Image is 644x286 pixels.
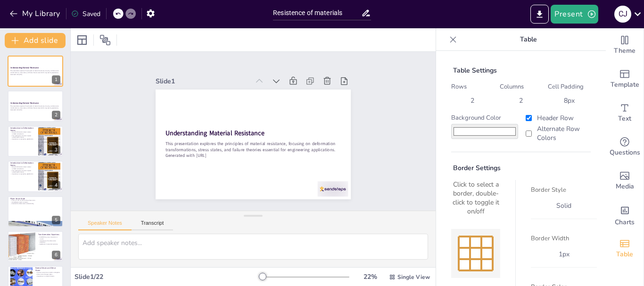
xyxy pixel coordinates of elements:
[614,46,636,56] span: Theme
[451,180,500,216] div: Click to select a border, double-click to toggle it on/off
[606,96,644,130] div: Add text boxes
[156,77,249,86] div: Slide 1
[459,258,493,260] div: Inner Horizontal Borders (Double-click to toggle)
[52,216,60,224] div: 5
[469,237,471,270] div: Inner Vertical Borders (Double-click to toggle)
[35,272,60,274] p: Positive normal strain leads to elongation.
[551,5,598,24] button: Present
[8,126,63,157] div: https://cdn.sendsteps.com/images/logo/sendsteps_logo_white.pnghttps://cdn.sendsteps.com/images/lo...
[8,90,63,122] div: https://cdn.sendsteps.com/images/logo/sendsteps_logo_white.pnghttps://cdn.sendsteps.com/images/lo...
[560,96,578,105] div: 8 px
[71,9,100,18] div: Saved
[10,109,60,111] p: Generated with [URL]
[52,251,60,259] div: 6
[10,170,35,173] p: The combination of strains impacts material performance.
[618,114,631,124] span: Text
[52,111,60,119] div: 2
[52,181,60,189] div: 4
[526,131,532,137] input: Alternate Row Colors
[606,232,644,266] div: Add a table
[606,28,644,62] div: Change the overall theme
[524,114,591,123] label: Header Row
[606,164,644,198] div: Add images, graphics, shapes or video
[10,105,60,108] p: This presentation explores the principles of material resistance, focusing on deformation transfo...
[614,5,631,24] button: C J
[616,181,634,192] span: Media
[35,274,60,276] p: Shear strain changes angles.
[10,70,60,74] p: This presentation explores the principles of material resistance, focusing on deformation transfo...
[524,124,591,142] label: Alternate Row Colors
[614,6,631,23] div: C J
[10,197,60,200] p: Plane Strain State
[459,270,493,271] div: Bottom Border (Double-click to toggle)
[10,162,35,167] p: Introduction to Deformation States
[10,131,35,135] p: General deformation state involves multiple components.
[7,6,64,21] button: My Library
[165,153,341,159] p: Generated with [URL]
[38,243,60,245] p: Application in practical scenarios.
[531,186,597,194] label: Border Style
[10,173,35,175] p: Importance in engineering applications.
[165,140,341,153] p: This presentation explores the principles of material resistance, focusing on deformation transfo...
[10,135,35,138] p: The combination of strains impacts material performance.
[52,75,60,84] div: 1
[530,5,549,24] button: Export to PowerPoint
[548,82,591,91] label: Cell Padding
[10,138,35,140] p: Importance in engineering applications.
[8,56,63,87] div: https://cdn.sendsteps.com/images/logo/sendsteps_logo_white.pnghttps://cdn.sendsteps.com/images/lo...
[451,114,518,122] label: Background Color
[10,102,39,104] strong: Understanding Material Resistance
[78,220,132,230] button: Speaker Notes
[467,96,478,105] div: 2
[553,248,575,261] div: 1 px
[616,249,633,260] span: Table
[38,240,60,243] p: Importance of transformation equations.
[132,220,173,230] button: Transcript
[451,82,494,91] label: Rows
[74,272,259,281] div: Slide 1 / 22
[8,161,63,192] div: https://cdn.sendsteps.com/images/logo/sendsteps_logo_white.pnghttps://cdn.sendsteps.com/images/lo...
[74,33,90,48] div: Layout
[606,198,644,232] div: Add charts and graphs
[461,28,596,51] p: Table
[526,115,532,121] input: Header Row
[480,237,482,270] div: Inner Vertical Borders (Double-click to toggle)
[611,80,639,90] span: Template
[8,196,63,227] div: https://cdn.sendsteps.com/images/logo/sendsteps_logo_white.pnghttps://cdn.sendsteps.com/images/lo...
[606,130,644,164] div: Get real-time input from your audience
[615,217,635,228] span: Charts
[38,237,60,240] p: Establishing a sign convention is crucial.
[52,146,60,154] div: 3
[5,33,66,48] button: Add slide
[10,166,35,170] p: General deformation state involves multiple components.
[451,163,591,172] div: Border Settings
[35,267,60,272] p: Normal Strain and Shear Strain
[606,62,644,96] div: Add ready made slides
[359,272,381,281] div: 22 %
[451,66,591,75] div: Table Settings
[99,34,111,46] span: Position
[273,6,361,20] input: Insert title
[38,233,60,236] p: Transformation Equations
[492,237,494,270] div: Right Border (Double-click to toggle)
[10,199,60,201] p: Focus on two normal and one shear strain.
[531,234,597,243] label: Border Width
[458,237,460,270] div: Left Border (Double-click to toggle)
[10,67,39,69] strong: Understanding Material Resistance
[500,82,543,91] label: Columns
[10,74,60,75] p: Generated with [URL]
[610,147,640,158] span: Questions
[10,201,60,203] p: Simplification aids in analysis.
[35,275,60,277] p: Importance in material analysis.
[551,199,577,212] div: solid
[459,247,493,249] div: Inner Horizontal Borders (Double-click to toggle)
[515,96,527,105] div: 2
[165,129,264,138] strong: Understanding Material Resistance
[10,203,60,204] p: Essential for deformation understanding.
[459,236,493,237] div: Top Border (Double-click to toggle)
[397,273,430,281] span: Single View
[10,127,35,132] p: Introduction to Deformation States
[8,231,63,262] div: https://cdn.sendsteps.com/images/logo/sendsteps_logo_white.pnghttps://cdn.sendsteps.com/images/lo...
